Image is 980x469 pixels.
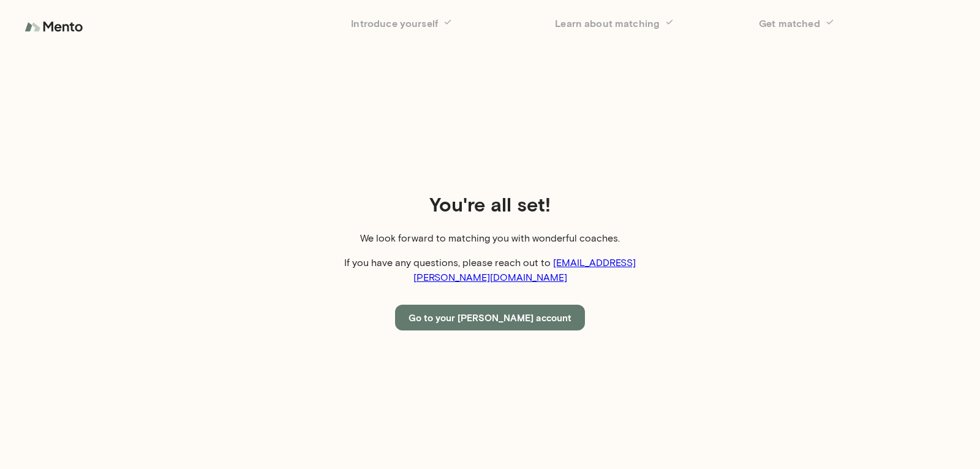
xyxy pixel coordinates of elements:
h6: Get matched [759,15,956,32]
img: logo [24,15,86,39]
h6: Introduce yourself [351,15,548,32]
a: [EMAIL_ADDRESS][PERSON_NAME][DOMAIN_NAME] [413,257,636,283]
h6: Learn about matching [555,15,752,32]
p: We look forward to matching you with wonderful coaches. [314,231,666,246]
h4: You're all set! [314,193,666,216]
p: If you have any questions, please reach out to [314,256,666,285]
button: Go to your [PERSON_NAME] account [395,305,585,330]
